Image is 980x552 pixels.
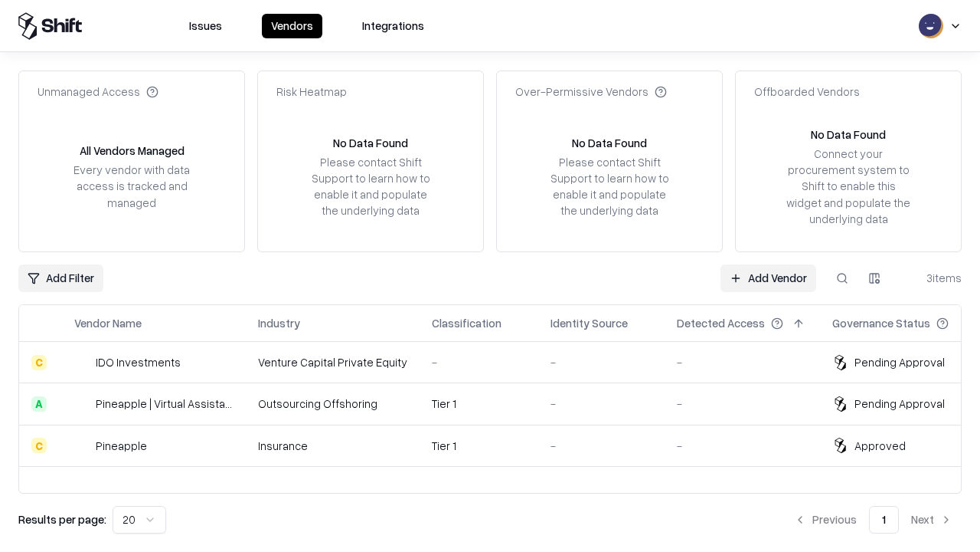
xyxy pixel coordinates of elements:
div: Risk Heatmap [276,84,347,100]
div: Venture Capital Private Equity [258,354,407,370]
div: - [550,438,652,454]
button: Vendors [262,14,322,38]
div: 3 items [900,270,962,286]
img: Pineapple | Virtual Assistant Agency [74,396,90,412]
div: No Data Found [333,135,408,151]
div: Unmanaged Access [38,84,158,100]
div: C [31,355,47,370]
div: - [677,354,808,370]
div: Every vendor with data access is tracked and managed [68,162,195,210]
div: All Vendors Managed [80,143,185,159]
div: Classification [432,315,501,331]
div: C [31,438,47,453]
div: - [550,396,652,412]
div: Detected Access [677,315,765,331]
div: Please contact Shift Support to learn how to enable it and populate the underlying data [307,154,434,219]
div: Outsourcing Offshoring [258,396,407,412]
div: No Data Found [572,135,647,151]
div: IDO Investments [96,354,181,370]
button: 1 [869,506,899,534]
div: No Data Found [811,127,886,143]
div: - [550,354,652,370]
div: - [432,354,526,370]
div: Tier 1 [432,396,526,412]
div: Industry [258,315,300,331]
div: Pineapple [96,438,147,454]
div: Pending Approval [854,396,945,412]
div: Connect your procurement system to Shift to enable this widget and populate the underlying data [785,146,912,227]
button: Integrations [353,14,433,38]
div: Pineapple | Virtual Assistant Agency [96,396,234,412]
div: Vendor Name [74,315,142,331]
div: Insurance [258,438,407,454]
div: Governance Status [832,315,930,331]
div: Over-Permissive Vendors [515,84,667,100]
img: Pineapple [74,438,90,453]
div: Pending Approval [854,354,945,370]
div: Please contact Shift Support to learn how to enable it and populate the underlying data [546,154,673,219]
div: - [677,438,808,454]
div: Offboarded Vendors [754,84,860,100]
div: A [31,396,47,412]
a: Add Vendor [720,264,816,292]
div: Approved [854,438,906,454]
button: Add Filter [18,264,103,292]
div: Identity Source [550,315,628,331]
nav: pagination [785,506,962,534]
div: - [677,396,808,412]
div: Tier 1 [432,438,526,454]
button: Issues [180,14,231,38]
p: Results per page: [18,511,106,527]
img: IDO Investments [74,355,90,370]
